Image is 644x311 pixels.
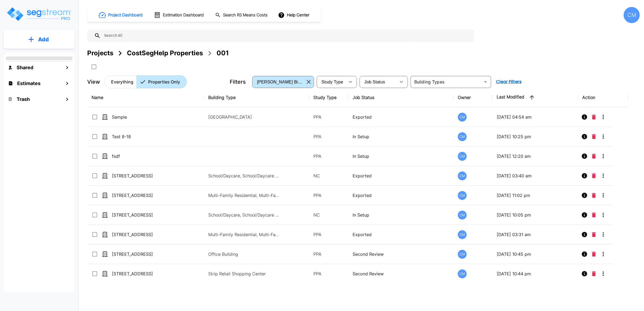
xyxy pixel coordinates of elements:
[277,10,312,20] button: Help Center
[148,79,180,85] p: Properties Only
[492,88,578,107] th: Last Modified
[208,270,281,277] p: Strip Retail Shopping Center
[458,250,467,259] div: CM
[313,212,344,218] p: NC
[497,231,574,238] p: [DATE] 03:31 am
[152,9,207,21] button: Estimation Dashboard
[598,131,609,142] button: More-Options
[208,114,281,120] p: [GEOGRAPHIC_DATA]
[578,88,629,107] th: Action
[230,78,246,86] p: Filters
[590,151,598,162] button: Delete
[579,170,590,181] button: Info
[313,231,344,238] p: PPA
[112,212,166,218] p: [STREET_ADDRESS]
[112,251,166,257] p: [STREET_ADDRESS]
[412,78,481,86] input: Building Types
[136,75,187,88] button: Properties Only
[112,270,166,277] p: [STREET_ADDRESS]
[353,270,449,277] p: Second Review
[598,112,609,122] button: More-Options
[598,229,609,240] button: More-Options
[598,151,609,162] button: More-Options
[590,249,598,259] button: Delete
[17,80,41,87] h1: Estimates
[208,173,281,179] p: School/Daycare, School/Daycare Site
[579,268,590,279] button: Info
[497,270,574,277] p: [DATE] 10:44 pm
[223,12,268,18] h1: Search RS Means Costs
[353,251,449,257] p: Second Review
[590,170,598,181] button: Delete
[590,190,598,201] button: Delete
[321,80,343,84] span: Study Type
[497,212,574,218] p: [DATE] 10:05 pm
[313,133,344,140] p: PPA
[579,249,590,259] button: Info
[579,112,590,122] button: Info
[353,173,449,179] p: Exported
[313,192,344,199] p: PPA
[101,30,471,42] input: Search All
[482,78,489,86] button: Open
[458,269,467,278] div: CM
[313,251,344,257] p: PPA
[313,153,344,159] p: PPA
[17,96,30,103] h1: Trash
[458,191,467,200] div: CM
[353,231,449,238] p: Exported
[579,151,590,162] button: Info
[590,229,598,240] button: Delete
[217,48,229,58] div: 001
[458,132,467,141] div: CM
[348,88,453,107] th: Job Status
[590,210,598,220] button: Delete
[104,75,187,88] div: Platform
[313,270,344,277] p: PPA
[598,170,609,181] button: More-Options
[497,251,574,257] p: [DATE] 10:45 pm
[112,114,166,120] p: Sample
[579,131,590,142] button: Info
[353,114,449,120] p: Exported
[579,210,590,220] button: Info
[364,80,385,84] span: Job Status
[458,171,467,180] div: CM
[309,88,348,107] th: Study Type
[313,173,344,179] p: NC
[497,192,574,199] p: [DATE] 11:02 pm
[598,268,609,279] button: More-Options
[598,190,609,201] button: More-Options
[318,74,345,89] div: Select
[458,211,467,219] div: CM
[87,78,100,86] p: View
[208,251,281,257] p: Office Building
[127,48,203,58] div: CostSegHelp Properties
[579,190,590,201] button: Info
[4,32,75,47] button: Add
[111,79,133,85] p: Everything
[624,7,640,23] div: CM
[458,152,467,161] div: CM
[458,113,467,122] div: CM
[353,133,449,140] p: In Setup
[494,76,524,87] button: Clear Filters
[112,192,166,199] p: [STREET_ADDRESS]
[497,133,574,140] p: [DATE] 10:25 pm
[353,212,449,218] p: In Setup
[208,231,281,238] p: Multi-Family Residential, Multi-Family Residential, Multi-Family Residential Site
[89,61,99,72] button: SelectAll
[590,268,598,279] button: Delete
[208,212,281,218] p: School/Daycare, School/Daycare Site
[353,192,449,199] p: Exported
[6,6,72,22] img: Logo
[497,173,574,179] p: [DATE] 03:40 am
[87,88,204,107] th: Name
[208,192,281,199] p: Multi-Family Residential, Multi-Family Residential, Multi-Family Residential Site
[353,153,449,159] p: In Setup
[104,75,137,88] button: Everything
[253,74,305,89] div: Select
[87,48,113,58] div: Projects
[453,88,492,107] th: Owner
[112,153,166,159] p: fsdf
